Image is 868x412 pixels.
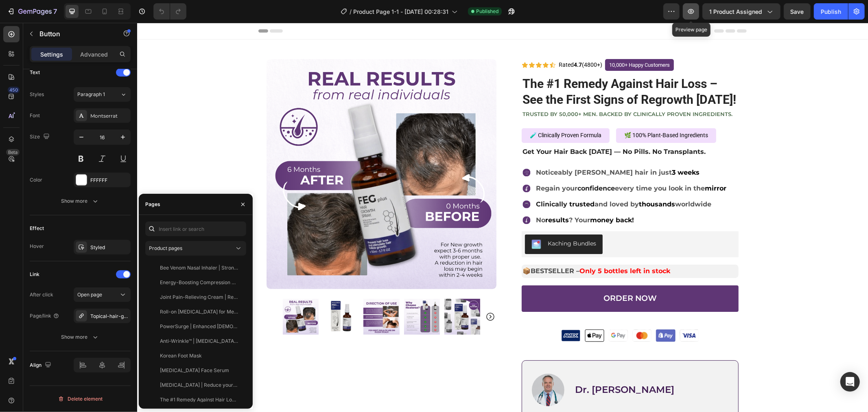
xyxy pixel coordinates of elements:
[145,221,246,236] input: Insert link or search
[149,245,182,251] span: Product pages
[385,263,601,289] button: ORDER NOW
[479,105,579,120] button: <p>🌿 100% Plant-Based Ingredients</p>
[30,131,51,142] div: Size
[160,396,238,403] div: The #1 Remedy Against Hair Loss – See the First Signs of Regrowth [DATE]!
[422,37,465,47] p: Rated (4800+)
[472,37,533,47] p: 10,000+ Happy Customers
[77,291,102,298] span: Open page
[90,112,129,120] div: Montserrat
[395,351,427,384] img: gempages_578359433361359376-710254c7-539b-416e-96d9-48e9175e66c8.png
[350,7,352,16] span: /
[438,361,537,373] p: Dr. [PERSON_NAME]
[30,176,42,184] div: Color
[160,308,238,316] div: Roll-on [MEDICAL_DATA] for Men | Boost Performance & Confidence in 5 Minutes — No Pills Needed
[791,8,804,15] span: Save
[394,217,404,226] img: KachingBundles.png
[394,244,442,252] strong: BESTSELLER –
[30,112,40,119] div: Font
[437,39,445,45] strong: 4.7
[814,3,848,20] button: Publish
[353,7,448,16] span: Product Page 1-1 - [DATE] 00:28:31
[408,193,432,201] strong: results
[6,149,20,156] div: Beta
[30,225,44,232] div: Effect
[840,372,860,392] div: Open Intercom Messenger
[160,294,238,301] div: Joint Pain-Relieving Cream | Relieves knee pain & joint pain by up to 87% within 48 hours
[784,3,811,20] button: Save
[457,178,502,185] strong: and loved by
[160,381,238,389] div: [MEDICAL_DATA] | Reduce your [MEDICAL_DATA] cravings by 90% in just 7 days!
[453,193,497,201] strong: money back!
[160,367,229,374] div: [MEDICAL_DATA] Face Serum
[385,105,472,120] button: <p>🧪 Clinically Proven Formula</p>
[385,243,601,254] p: 📦
[538,178,574,185] strong: worldwide
[709,7,762,16] span: 1 product assigned
[145,241,246,256] button: Product pages
[58,394,103,404] div: Delete element
[74,287,131,302] button: Open page
[388,212,466,231] button: Kaching Bundles
[502,178,538,185] strong: thousands
[393,107,464,118] p: 🧪 Clinically Proven Formula
[90,244,129,251] div: Styled
[30,194,131,208] button: Show more
[61,197,99,205] div: Show more
[40,50,63,59] p: Settings
[411,217,459,225] div: Kaching Bundles
[476,8,498,15] span: Published
[30,312,59,320] div: Page/link
[160,337,238,345] div: Anti-Wrinkle™ | [MEDICAL_DATA] Wrinkle Removal Cream
[385,125,568,133] strong: Get Your Hair Back [DATE] — No Pills. No Transplants.
[74,87,131,102] button: Paragraph 1
[3,3,61,20] button: 7
[417,302,569,324] img: gempages_578359433361359376-b07c315c-313a-41af-8294-b30aa39a5acc.png
[487,107,571,118] p: 🌿 100% Plant-Based Ingredients
[30,69,40,76] div: Text
[160,264,238,272] div: Bee Venom Nasal Inhaler | Strong performance in 5 minutes – without pills!
[137,23,868,412] iframe: Design area
[432,178,457,185] strong: trusted
[442,244,533,252] strong: Only 5 bottles left in stock
[160,279,238,286] div: Energy-Boosting Compression Vest | Enhance Strength, Improve Posture & Instantly Slim Look
[8,87,20,93] div: 450
[61,333,99,341] div: Show more
[478,162,568,169] strong: every time you look in the
[702,3,781,20] button: 1 product assigned
[153,3,186,20] div: Undo/Redo
[30,291,53,298] div: After click
[535,146,562,153] strong: 3 weeks
[432,193,453,201] strong: ? Your
[80,50,108,59] p: Advanced
[385,52,601,85] h1: The #1 Remedy Against Hair Loss – See the First Signs of Regrowth [DATE]!
[53,7,57,16] p: 7
[30,91,44,98] div: Styles
[30,392,131,405] button: Delete element
[90,177,129,184] div: FFFFFF
[399,146,535,153] strong: Noticeably [PERSON_NAME] hair in just
[30,271,39,278] div: Link
[568,162,589,169] strong: mirror
[385,88,595,94] span: Trusted by 50,000+ men. Backed by clinically proven ingredients.
[145,201,160,208] div: Pages
[821,7,841,16] div: Publish
[39,29,109,39] p: Button
[399,178,430,185] strong: Clinically
[30,360,53,371] div: Align
[160,323,238,330] div: PowerSurge | Enhanced [DEMOGRAPHIC_DATA] Vitality in Just 3 Minutes!
[466,271,520,281] div: ORDER NOW
[90,313,129,320] div: Topical-hair-growth-serum-for-thinning-hair-powerful-dht-blocking-formula
[399,193,408,201] strong: No
[160,352,202,359] div: Korean Foot Mask
[399,162,440,169] strong: Regain your
[348,289,358,299] button: Carousel Next Arrow
[468,36,537,48] button: <p>10,000+ Happy Customers</p>
[30,243,44,250] div: Hover
[440,162,478,169] strong: confidence
[30,330,131,344] button: Show more
[77,91,105,98] span: Paragraph 1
